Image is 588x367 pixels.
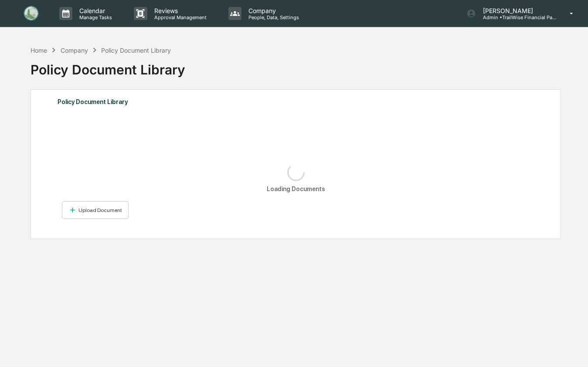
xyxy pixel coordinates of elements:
p: Company [241,7,303,14]
div: Loading Documents [267,185,325,192]
img: logo [21,5,42,22]
div: Upload Document [77,207,122,213]
p: Admin • TrailWise Financial Partners [476,14,557,20]
div: Policy Document Library [101,47,171,54]
button: Upload Document [62,201,129,219]
div: Policy Document Library [31,55,560,77]
div: Company [61,47,88,54]
div: Home [31,47,47,54]
div: Policy Document Library [58,96,534,108]
p: Reviews [147,7,211,14]
p: [PERSON_NAME] [476,7,557,14]
p: People, Data, Settings [241,14,303,20]
p: Approval Management [147,14,211,20]
p: Manage Tasks [72,14,116,20]
p: Calendar [72,7,116,14]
